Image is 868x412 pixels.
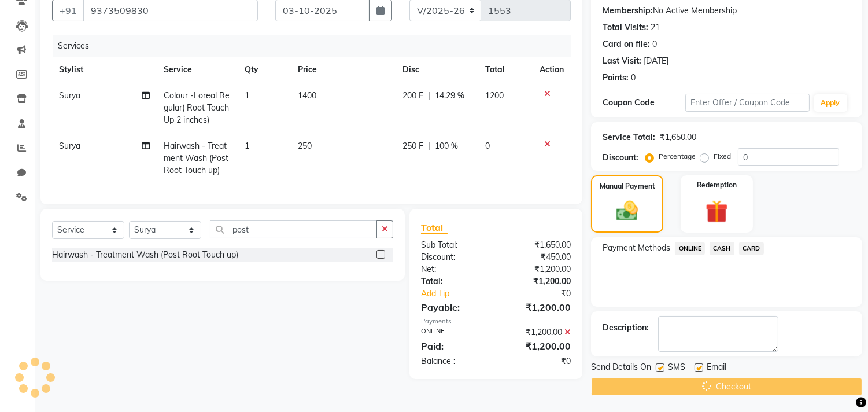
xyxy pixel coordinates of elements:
[238,57,291,83] th: Qty
[814,94,847,112] button: Apply
[652,38,657,50] div: 0
[603,322,649,334] div: Description:
[291,57,396,83] th: Price
[478,57,533,83] th: Total
[485,141,490,151] span: 0
[699,197,735,226] img: _gift.svg
[52,57,157,83] th: Stylist
[496,275,580,288] div: ₹1,200.00
[668,361,685,376] span: SMS
[631,72,636,84] div: 0
[651,21,660,34] div: 21
[675,242,705,255] span: ONLINE
[421,222,448,234] span: Total
[496,339,580,353] div: ₹1,200.00
[496,300,580,314] div: ₹1,200.00
[510,288,580,300] div: ₹0
[603,152,638,164] div: Discount:
[644,55,668,67] div: [DATE]
[603,55,641,67] div: Last Visit:
[52,249,238,261] div: Hairwash - Treatment Wash (Post Root Touch up)
[603,72,629,84] div: Points:
[412,355,496,367] div: Balance :
[591,361,651,376] span: Send Details On
[412,288,510,300] a: Add Tip
[412,275,496,288] div: Total:
[485,90,504,101] span: 1200
[164,90,230,125] span: Colour -Loreal Regular( Root Touch Up 2 inches)
[603,131,655,144] div: Service Total:
[660,131,696,144] div: ₹1,650.00
[707,361,726,376] span: Email
[659,151,696,161] label: Percentage
[59,141,80,151] span: Surya
[496,355,580,367] div: ₹0
[412,339,496,353] div: Paid:
[496,326,580,339] div: ₹1,200.00
[603,97,685,109] div: Coupon Code
[53,35,579,57] div: Services
[412,326,496,339] div: ONLINE
[428,90,430,102] span: |
[697,180,737,190] label: Redemption
[210,220,377,238] input: Search or Scan
[59,90,80,101] span: Surya
[157,57,237,83] th: Service
[496,251,580,263] div: ₹450.00
[603,38,650,50] div: Card on file:
[610,198,644,223] img: _cash.svg
[435,140,458,152] span: 100 %
[603,5,851,17] div: No Active Membership
[435,90,464,102] span: 14.29 %
[496,239,580,251] div: ₹1,650.00
[603,242,670,254] span: Payment Methods
[710,242,734,255] span: CASH
[533,57,571,83] th: Action
[600,181,655,192] label: Manual Payment
[412,239,496,251] div: Sub Total:
[714,151,731,161] label: Fixed
[603,21,648,34] div: Total Visits:
[245,141,249,151] span: 1
[298,90,317,101] span: 1400
[164,141,228,175] span: Hairwash - Treatment Wash (Post Root Touch up)
[412,251,496,263] div: Discount:
[421,317,571,326] div: Payments
[496,263,580,275] div: ₹1,200.00
[428,140,430,152] span: |
[402,140,423,152] span: 250 F
[298,141,312,151] span: 250
[685,94,809,112] input: Enter Offer / Coupon Code
[396,57,478,83] th: Disc
[603,5,653,17] div: Membership:
[412,300,496,314] div: Payable:
[402,90,423,102] span: 200 F
[245,90,249,101] span: 1
[739,242,764,255] span: CARD
[412,263,496,275] div: Net:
